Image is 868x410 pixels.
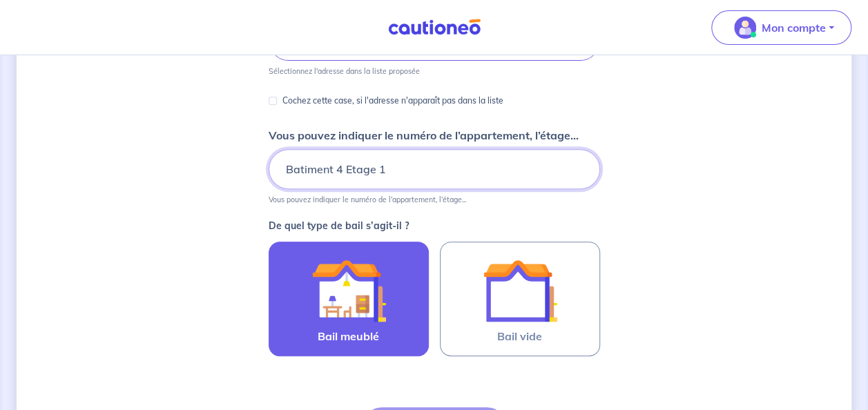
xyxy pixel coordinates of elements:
[269,195,466,204] p: Vous pouvez indiquer le numéro de l’appartement, l’étage...
[734,17,756,39] img: illu_account_valid_menu.svg
[269,127,579,144] p: Vous pouvez indiquer le numéro de l’appartement, l’étage...
[711,10,851,45] button: illu_account_valid_menu.svgMon compte
[318,328,379,344] span: Bail meublé
[269,221,600,231] p: De quel type de bail s’agit-il ?
[762,19,826,36] p: Mon compte
[383,19,486,36] img: Cautioneo
[311,253,386,328] img: illu_furnished_lease.svg
[483,253,557,328] img: illu_empty_lease.svg
[269,149,600,189] input: Appartement 2
[282,92,503,109] p: Cochez cette case, si l'adresse n'apparaît pas dans la liste
[269,66,420,76] p: Sélectionnez l'adresse dans la liste proposée
[497,328,542,344] span: Bail vide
